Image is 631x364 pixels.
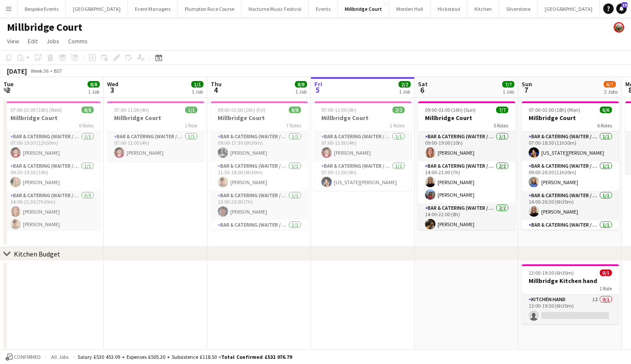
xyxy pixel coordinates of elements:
[78,354,292,360] div: Salary £530 453.09 + Expenses £505.20 + Subsistence £118.50 =
[418,101,515,230] app-job-card: 09:00-01:00 (16h) (Sun)7/7Millbridge Court5 RolesBar & Catering (Waiter / waitress)1/109:00-19:00...
[14,250,60,258] div: Kitchen Budget
[494,122,508,129] span: 5 Roles
[211,220,308,250] app-card-role: Bar & Catering (Waiter / waitress)1/113:00-22:00 (9h)
[66,0,128,17] button: [GEOGRAPHIC_DATA]
[242,0,309,17] button: Nocturne Music Festival
[3,114,101,122] h3: Millbridge Court
[29,68,50,74] span: Week 36
[314,80,322,88] span: Fri
[503,88,514,95] div: 1 Job
[604,81,616,88] span: 6/7
[314,161,412,191] app-card-role: Bar & Catering (Waiter / waitress)1/107:00-11:00 (4h)[US_STATE][PERSON_NAME]
[211,132,308,161] app-card-role: Bar & Catering (Waiter / waitress)1/109:00-17:30 (8h30m)[PERSON_NAME]
[522,161,619,191] app-card-role: Bar & Catering (Waiter / waitress)1/109:00-20:30 (11h30m)[PERSON_NAME]
[616,3,627,14] a: 19
[522,191,619,220] app-card-role: Bar & Catering (Waiter / waitress)1/114:00-20:30 (6h30m)[PERSON_NAME]
[499,0,538,17] button: Silverstone
[114,107,149,113] span: 07:00-11:00 (4h)
[522,114,619,122] h3: Millbridge Court
[309,0,338,17] button: Events
[418,80,428,88] span: Sat
[338,0,389,17] button: Millbridge Court
[3,161,101,191] app-card-role: Bar & Catering (Waiter / waitress)1/109:30-19:30 (10h)[PERSON_NAME]
[418,132,515,161] app-card-role: Bar & Catering (Waiter / waitress)1/109:00-19:00 (10h)[PERSON_NAME]
[88,81,100,88] span: 8/8
[2,85,13,95] span: 2
[314,114,412,122] h3: Millbridge Court
[417,85,428,95] span: 6
[522,277,619,285] h3: Millbridge Kitchen hand
[496,107,508,113] span: 7/7
[604,88,618,95] div: 2 Jobs
[295,88,307,95] div: 1 Job
[289,107,301,113] span: 8/8
[538,0,600,17] button: [GEOGRAPHIC_DATA]
[82,107,94,113] span: 8/8
[390,122,405,129] span: 2 Roles
[529,270,574,276] span: 13:00-19:30 (6h30m)
[468,0,499,17] button: Kitchen
[621,2,628,8] span: 19
[425,107,476,113] span: 09:00-01:00 (16h) (Sun)
[107,101,204,161] div: 07:00-11:00 (4h)1/1Millbridge Court1 RoleBar & Catering (Waiter / waitress)1/107:00-11:00 (4h)[PE...
[46,37,59,45] span: Jobs
[597,122,612,129] span: 6 Roles
[599,285,612,292] span: 1 Role
[522,80,532,88] span: Sun
[211,191,308,220] app-card-role: Bar & Catering (Waiter / waitress)1/113:00-20:00 (7h)[PERSON_NAME]
[314,101,412,191] app-job-card: 07:00-11:00 (4h)2/2Millbridge Court2 RolesBar & Catering (Waiter / waitress)1/107:00-11:00 (4h)[P...
[418,203,515,245] app-card-role: Bar & Catering (Waiter / waitress)2/214:00-22:00 (8h)[PERSON_NAME]
[502,81,514,88] span: 7/7
[529,107,580,113] span: 07:00-01:00 (18h) (Mon)
[65,36,91,47] a: Comms
[600,107,612,113] span: 6/6
[107,80,118,88] span: Wed
[4,352,42,362] button: Confirmed
[7,67,27,75] div: [DATE]
[389,0,431,17] button: Morden Hall
[209,85,222,95] span: 4
[128,0,178,17] button: Event Managers
[221,354,292,360] span: Total Confirmed £531 076.79
[211,161,308,191] app-card-role: Bar & Catering (Waiter / waitress)1/111:30-18:00 (6h30m)[PERSON_NAME]
[3,80,13,88] span: Tue
[106,85,118,95] span: 3
[68,37,88,45] span: Comms
[7,21,82,34] h1: Millbridge Court
[321,107,356,113] span: 07:00-11:00 (4h)
[107,132,204,161] app-card-role: Bar & Catering (Waiter / waitress)1/107:00-11:00 (4h)[PERSON_NAME]
[218,107,265,113] span: 09:00-01:00 (16h) (Fri)
[522,101,619,230] app-job-card: 07:00-01:00 (18h) (Mon)6/6Millbridge Court6 RolesBar & Catering (Waiter / waitress)1/107:00-18:30...
[49,354,70,360] span: All jobs
[418,114,515,122] h3: Millbridge Court
[520,85,532,95] span: 7
[43,36,63,47] a: Jobs
[522,295,619,324] app-card-role: Kitchen Hand1I0/113:00-19:30 (6h30m)
[431,0,468,17] button: Hickstead
[295,81,307,88] span: 8/8
[7,37,19,45] span: View
[392,107,405,113] span: 2/2
[185,107,197,113] span: 1/1
[192,88,203,95] div: 1 Job
[211,80,222,88] span: Thu
[3,101,101,230] app-job-card: 07:00-01:00 (18h) (Wed)8/8Millbridge Court6 RolesBar & Catering (Waiter / waitress)1/107:00-19:30...
[600,270,612,276] span: 0/1
[107,114,204,122] h3: Millbridge Court
[399,81,411,88] span: 2/2
[418,161,515,203] app-card-role: Bar & Catering (Waiter / waitress)2/214:00-21:00 (7h)[PERSON_NAME][PERSON_NAME]
[54,68,62,74] div: BST
[313,85,322,95] span: 5
[3,132,101,161] app-card-role: Bar & Catering (Waiter / waitress)1/107:00-19:30 (12h30m)[PERSON_NAME]
[3,191,101,245] app-card-role: Bar & Catering (Waiter / waitress)3/314:00-21:30 (7h30m)[PERSON_NAME][PERSON_NAME]
[522,220,619,250] app-card-role: Bar & Catering (Waiter / waitress)1/114:00-22:30 (8h30m)
[286,122,301,129] span: 7 Roles
[399,88,410,95] div: 1 Job
[522,264,619,324] app-job-card: 13:00-19:30 (6h30m)0/1Millbridge Kitchen hand1 RoleKitchen Hand1I0/113:00-19:30 (6h30m)
[10,107,62,113] span: 07:00-01:00 (18h) (Wed)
